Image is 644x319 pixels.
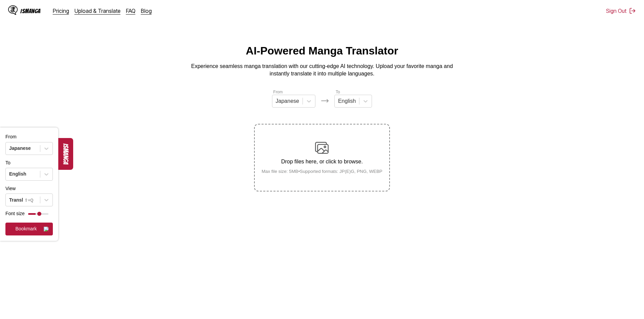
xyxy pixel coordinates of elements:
[629,7,636,14] img: Sign out
[321,97,329,105] img: Languages icon
[5,210,25,217] span: Font size
[606,7,636,14] button: Sign Out
[273,90,283,94] label: From
[246,45,398,57] h1: AI-Powered Manga Translator
[256,159,388,165] p: Drop files here, or click to browse.
[5,186,16,191] label: View
[256,169,388,174] small: Max file size: 5MB • Supported formats: JP(E)G, PNG, WEBP
[20,8,41,14] div: IsManga
[58,138,73,170] button: ismanga
[126,7,136,14] a: FAQ
[75,7,121,14] a: Upload & Translate
[5,160,11,165] label: To
[8,5,53,16] a: IsManga LogoIsManga
[8,5,18,15] img: IsManga Logo
[44,227,48,231] img: Bookmark icon
[187,63,458,78] p: Experience seamless manga translation with our cutting-edge AI technology. Upload your favorite m...
[336,90,340,94] label: To
[8,226,44,232] span: Bookmark
[141,7,152,14] a: Blog
[5,134,17,139] label: From
[53,7,69,14] a: Pricing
